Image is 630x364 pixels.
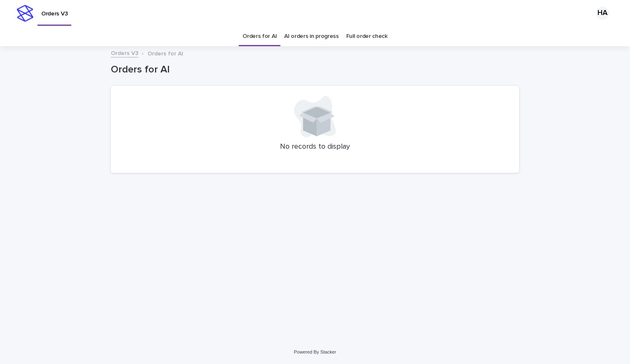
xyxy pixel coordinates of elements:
[111,48,138,57] a: Orders V3
[147,48,183,57] p: Orders for AI
[346,27,387,46] a: Full order check
[294,349,336,354] a: Powered By Stacker
[111,64,519,76] h1: Orders for AI
[596,7,609,20] div: HA
[17,5,33,22] img: stacker-logo-s-only.png
[284,27,339,46] a: AI orders in progress
[121,142,509,152] p: No records to display
[242,27,277,46] a: Orders for AI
